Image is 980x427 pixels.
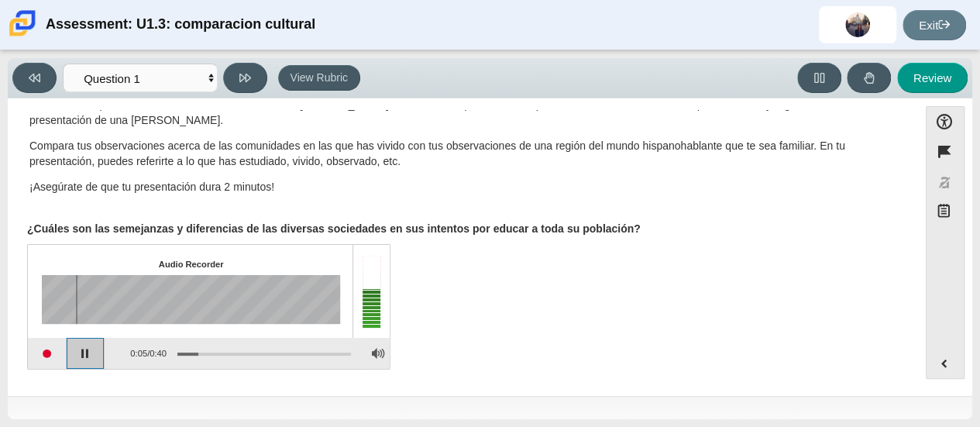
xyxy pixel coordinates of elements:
[927,349,964,378] button: Expand menu. Displays the button labels.
[130,348,147,359] span: 0:05
[29,98,896,128] p: Vas a dar una presentación oral sobre un tema cultural. [PERSON_NAME] mostrar tu comprensión de a...
[6,7,39,40] img: Carmen School of Science & Technology
[847,63,891,93] button: Raise Your Hand
[897,63,968,93] button: Review
[159,259,224,271] div: Audio Recorder
[177,353,351,356] div: Progress
[28,338,67,369] button: Start recording
[6,29,39,42] a: Carmen School of Science & Technology
[147,348,150,359] span: /
[366,338,390,369] button: Adjust Volume
[27,222,641,236] b: ¿Cuáles son las semejanzas y diferencias de las diversas sociedades en sus intentos por educar a ...
[926,136,965,167] button: Flag item
[278,65,360,91] button: View Rubric
[926,167,965,198] button: Toggle response masking
[150,348,167,359] span: 0:40
[29,139,896,169] p: Compara tus observaciones acerca de las comunidades en las que has vivido con tus observaciones d...
[42,275,340,324] canvas: Sound waves
[46,6,315,43] div: Assessment: U1.3: comparacion cultural
[67,338,105,369] button: Pause playback
[903,10,966,40] a: Exit
[29,180,896,195] p: ¡Asegúrate de que tu presentación dura 2 minutos!
[15,106,910,390] div: Assessment items
[926,198,965,229] button: Notepad
[926,106,965,136] button: Open Accessibility Menu
[845,12,870,37] img: britta.barnhart.NdZ84j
